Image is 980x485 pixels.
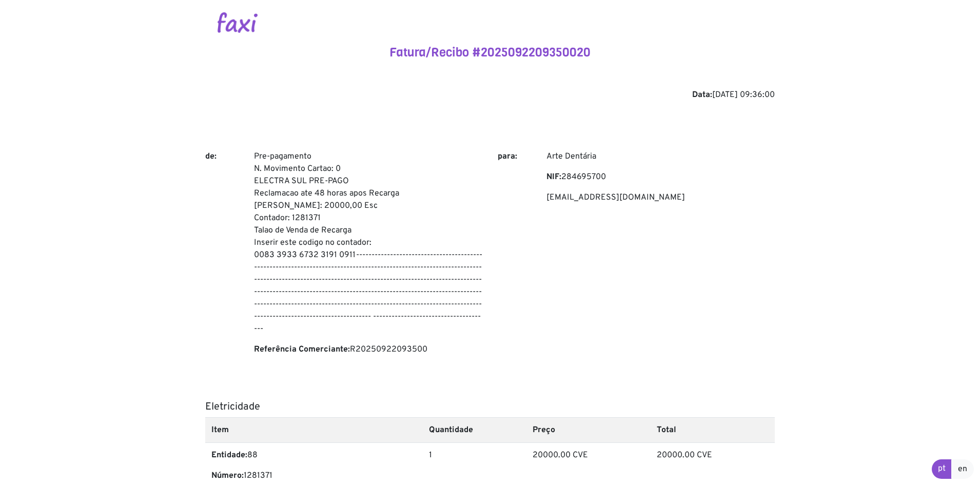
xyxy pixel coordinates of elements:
th: Quantidade [423,417,526,442]
h4: Fatura/Recibo #2025092209350020 [205,45,775,60]
a: en [951,459,974,479]
a: pt [932,459,952,479]
div: [DATE] 09:36:00 [205,89,775,101]
p: [EMAIL_ADDRESS][DOMAIN_NAME] [546,191,775,204]
b: de: [205,151,217,162]
th: Item [205,417,423,442]
b: para: [498,151,517,162]
h5: Eletricidade [205,401,775,413]
b: Data: [692,90,712,100]
b: Entidade: [211,450,247,460]
p: 284695700 [546,171,775,183]
p: Arte Dentária [546,150,775,163]
th: Preço [526,417,651,442]
p: R20250922093500 [254,343,482,356]
b: Número: [211,471,244,481]
th: Total [651,417,775,442]
p: Pre-pagamento N. Movimento Cartao: 0 ELECTRA SUL PRE-PAGO Reclamacao ate 48 horas apos Recarga [P... [254,150,482,335]
p: 1281371 [211,470,417,482]
b: NIF: [546,172,561,182]
p: 88 [211,449,417,461]
b: Referência Comerciante: [254,344,350,355]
